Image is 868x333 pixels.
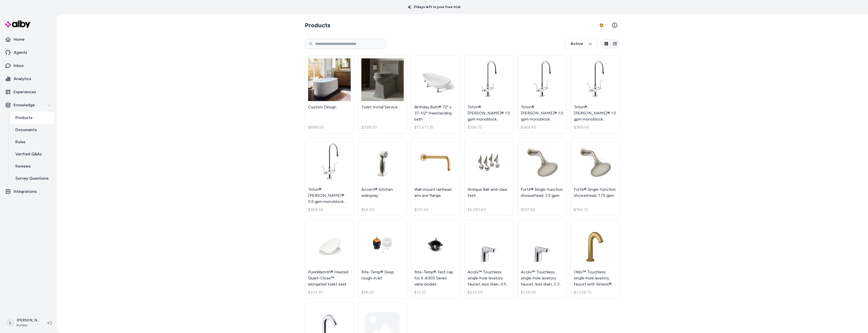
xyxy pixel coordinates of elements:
[305,55,354,134] a: Custom DesignCustom Design$699.00
[15,115,33,121] p: Products
[17,318,39,323] p: [PERSON_NAME]
[571,55,620,134] a: Triton® Bowe® 1.0 gpm monoblock gooseneck bathroom sink faucet with laminar flow and wristblade h...
[10,112,55,124] a: Products
[2,86,55,98] a: Experiences
[305,21,330,29] h2: Products
[565,38,598,49] button: Active
[2,185,55,198] a: Integrations
[2,73,55,85] a: Analytics
[518,138,567,216] a: Forté® Single-function showerhead, 2.5 gpmForté® Single-function showerhead, 2.5 gpm$197.80
[358,220,407,299] a: Rite-Temp® Deep rough-in kitRite-Temp® Deep rough-in kit$66.20
[10,124,55,136] a: Documents
[358,55,407,134] a: Toilet Install ServiceToilet Install Service$399.00
[305,220,354,299] a: PureWarmth® Heated Quiet-Close™ elongated toilet seatPureWarmth® Heated Quiet-Close™ elongated to...
[358,138,407,216] a: Accent® Kitchen sidesprayAccent® Kitchen sidespray$54.00
[3,315,43,331] button: L[PERSON_NAME]Kohler
[405,5,463,10] p: 31 days left in your free trial
[2,99,55,111] button: Knowledge
[17,323,39,328] span: Kohler
[571,220,620,299] a: Oblo™ Touchless single-hole lavatory faucet with Kinesis® sensor technology, 0.5 gpmOblo™ Touchle...
[15,151,42,157] p: Verified Q&As
[15,127,37,133] p: Documents
[464,220,513,299] a: Accliv™ Touchless single-hole lavatory faucet, less drain, 0.5 gpmAccliv™ Touchless single-hole l...
[2,46,55,59] a: Agents
[15,139,25,145] p: Rules
[518,220,567,299] a: Accliv™ Touchless single-hole lavatory faucet, less drain, 0.35 gpmAccliv™ Touchless single-hole ...
[5,20,30,28] img: alby Logo
[14,89,36,95] p: Experiences
[411,55,460,134] a: Birthday Bath® 72" x 37-1/2" freestanding bathBirthday Bath® 72" x 37-1/2" freestanding bath$13,6...
[10,136,55,148] a: Rules
[464,138,513,216] a: Antique Ball-and-claw feetAntique Ball-and-claw feet$5,081.40
[10,148,55,160] a: Verified Q&As
[14,188,37,195] p: Integrations
[15,175,49,181] p: Survey Questions
[571,138,620,216] a: Forté® Single-function showerhead, 1.75 gpmForté® Single-function showerhead, 1.75 gpm$194.10
[14,63,24,69] p: Inbox
[411,220,460,299] a: Rite-Temp® Test cap for K-8300 Series valve bodiesRite-Temp® Test cap for K-8300 Series valve bod...
[15,163,31,169] p: Reviews
[10,172,55,184] a: Survey Questions
[10,160,55,172] a: Reviews
[2,60,55,72] a: Inbox
[14,36,24,42] p: Home
[14,76,31,82] p: Analytics
[411,138,460,216] a: Wall-mount rainhead arm and flangeWall-mount rainhead arm and flange$231.65
[6,319,14,327] span: L
[14,102,35,108] p: Knowledge
[305,138,354,216] a: Triton® Bowe® 0.5 gpm monoblock gooseneck bathroom sink faucet with laminar flow and wristblade h...
[14,50,27,56] p: Agents
[518,55,567,134] a: Triton® Bowe® 1.0 gpm monoblock gooseneck bathroom sink faucet with aerated flow and wristblade h...
[2,33,55,45] a: Home
[464,55,513,134] a: Triton® Bowe® 1.0 gpm monoblock gooseneck bathroom sink faucet with aerated flow and lever handle...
